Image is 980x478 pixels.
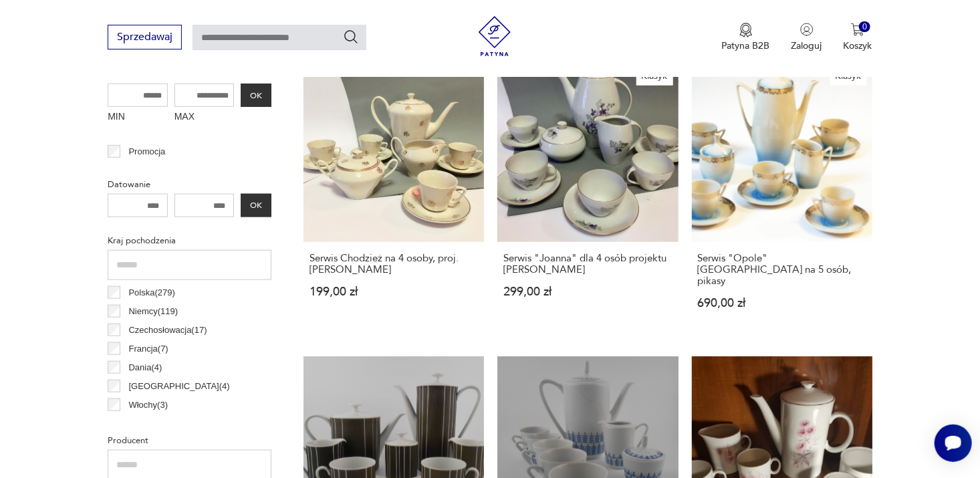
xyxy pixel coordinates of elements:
[241,84,271,107] button: OK
[129,144,166,159] p: Promocja
[475,16,515,56] img: Patyna - sklep z meblami i dekoracjami vintage
[844,23,872,52] button: 0Koszyk
[241,194,271,217] button: OK
[698,297,866,309] p: 690,00 zł
[503,253,672,275] h3: Serwis "Joanna" dla 4 osób projektu [PERSON_NAME]
[722,23,770,52] a: Ikona medaluPatyna B2B
[129,398,168,412] p: Włochy ( 3 )
[722,23,770,52] button: Patyna B2B
[108,177,271,192] p: Datowanie
[851,23,864,36] img: Ikona koszyka
[129,304,178,319] p: Niemcy ( 119 )
[129,323,207,338] p: Czechosłowacja ( 17 )
[129,416,172,431] p: Bułgaria ( 2 )
[303,62,484,335] a: Serwis Chodzież na 4 osoby, proj. Józef WrzesieńSerwis Chodzież na 4 osoby, proj. [PERSON_NAME]19...
[108,25,182,49] button: Sprzedawaj
[108,233,271,248] p: Kraj pochodzenia
[503,286,672,297] p: 299,00 zł
[844,39,872,52] p: Koszyk
[310,286,478,297] p: 199,00 zł
[722,39,770,52] p: Patyna B2B
[108,433,271,448] p: Producent
[129,360,162,375] p: Dania ( 4 )
[698,253,866,287] h3: Serwis "Opole" [GEOGRAPHIC_DATA] na 5 osób, pikasy
[497,62,678,335] a: KlasykSerwis "Joanna" dla 4 osób projektu Wincentego PotackiegoSerwis "Joanna" dla 4 osób projekt...
[791,23,822,52] button: Zaloguj
[129,379,230,394] p: [GEOGRAPHIC_DATA] ( 4 )
[791,39,822,52] p: Zaloguj
[108,33,182,43] a: Sprzedawaj
[692,62,872,335] a: KlasykSerwis "Opole" Tułowice na 5 osób, pikasySerwis "Opole" [GEOGRAPHIC_DATA] na 5 osób, pikasy...
[859,21,870,33] div: 0
[935,425,972,462] iframe: Smartsupp widget button
[174,107,235,128] label: MAX
[343,29,359,45] button: Szukaj
[739,23,753,37] img: Ikona medalu
[129,342,168,356] p: Francja ( 7 )
[800,23,814,36] img: Ikonka użytkownika
[310,253,478,275] h3: Serwis Chodzież na 4 osoby, proj. [PERSON_NAME]
[129,285,175,300] p: Polska ( 279 )
[108,107,168,128] label: MIN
